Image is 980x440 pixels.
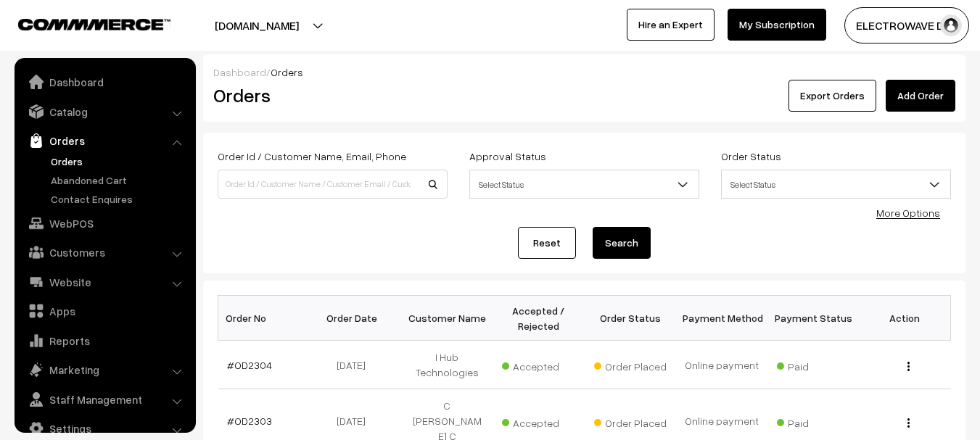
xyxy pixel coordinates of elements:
[502,355,575,374] span: Accepted
[767,296,859,341] th: Payment Status
[18,298,191,324] a: Apps
[18,99,191,125] a: Catalog
[518,227,576,259] a: Reset
[788,80,876,112] button: Export Orders
[218,296,310,341] th: Order No
[401,341,493,389] td: I Hub Technologies
[18,357,191,383] a: Marketing
[47,191,191,207] a: Contact Enquires
[18,328,191,354] a: Reports
[493,296,584,341] th: Accepted / Rejected
[594,355,667,374] span: Order Placed
[213,66,266,78] a: Dashboard
[310,341,401,389] td: [DATE]
[18,19,170,30] img: COMMMERCE
[164,7,350,43] button: [DOMAIN_NAME]
[218,149,406,164] label: Order Id / Customer Name, Email, Phone
[18,386,191,412] a: Staff Management
[18,14,145,32] a: COMMMERCE
[218,170,448,199] input: Order Id / Customer Name / Customer Email / Customer Phone
[47,173,191,188] a: Abandoned Cart
[18,69,191,95] a: Dashboard
[859,296,950,341] th: Action
[594,412,667,431] span: Order Placed
[593,227,651,259] button: Search
[18,210,191,236] a: WebPOS
[213,65,955,80] div: /
[18,269,191,295] a: Website
[18,239,191,265] a: Customers
[401,296,493,341] th: Customer Name
[676,341,767,389] td: Online payment
[627,9,715,41] a: Hire an Expert
[886,80,955,112] a: Add Order
[502,412,575,431] span: Accepted
[721,170,951,199] span: Select Status
[777,355,849,374] span: Paid
[469,170,699,199] span: Select Status
[777,412,849,431] span: Paid
[728,9,826,41] a: My Subscription
[907,362,910,371] img: Menu
[271,66,303,78] span: Orders
[213,84,446,107] h2: Orders
[844,7,969,43] button: ELECTROWAVE DE…
[721,149,781,164] label: Order Status
[722,172,950,197] span: Select Status
[876,207,940,219] a: More Options
[18,128,191,154] a: Orders
[310,296,401,341] th: Order Date
[47,154,191,169] a: Orders
[585,296,676,341] th: Order Status
[907,418,910,428] img: Menu
[227,359,272,371] a: #OD2304
[227,415,272,427] a: #OD2303
[469,149,546,164] label: Approval Status
[940,14,962,36] img: user
[676,296,767,341] th: Payment Method
[470,172,699,197] span: Select Status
